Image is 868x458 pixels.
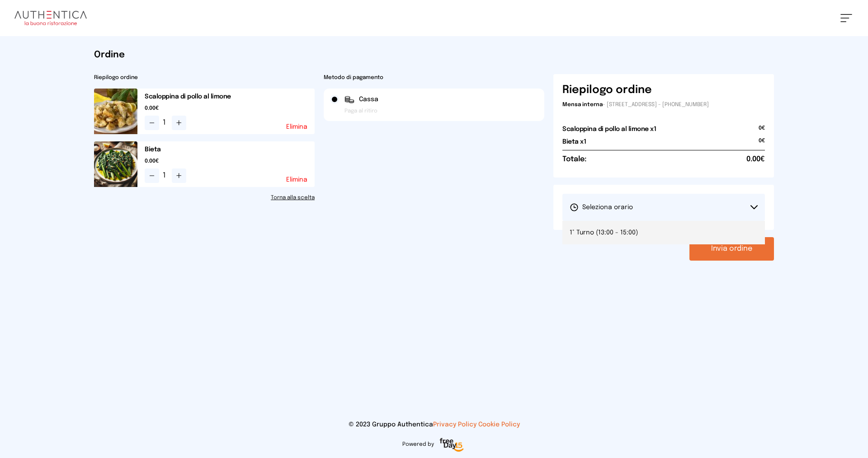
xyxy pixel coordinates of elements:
[478,421,520,428] a: Cookie Policy
[433,421,476,428] a: Privacy Policy
[562,194,765,221] button: Seleziona orario
[438,436,466,454] img: logo-freeday.3e08031.png
[14,420,854,429] p: © 2023 Gruppo Authentica
[402,441,434,448] span: Powered by
[689,237,774,261] button: Invia ordine
[570,203,633,212] span: Seleziona orario
[570,228,638,237] span: 1° Turno (13:00 - 15:00)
